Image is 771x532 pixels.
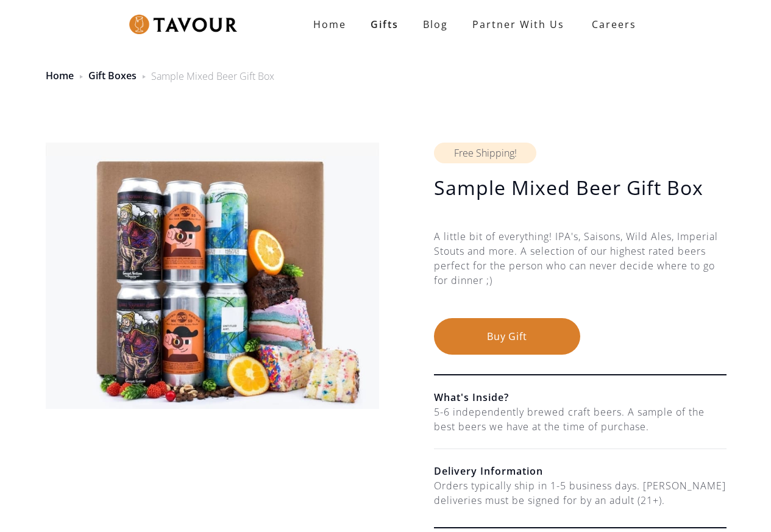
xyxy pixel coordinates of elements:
a: Careers [577,7,645,41]
div: Orders typically ship in 1-5 business days. [PERSON_NAME] deliveries must be signed for by an adu... [434,478,727,508]
a: Blog [411,12,460,37]
button: Buy Gift [434,318,580,355]
strong: Home [313,18,346,31]
a: partner with us [460,12,577,37]
h6: Delivery Information [434,464,727,478]
strong: Careers [592,12,636,37]
h1: Sample Mixed Beer Gift Box [434,176,727,200]
div: Free Shipping! [434,143,536,163]
a: Gifts [358,12,411,37]
div: A little bit of everything! IPA's, Saisons, Wild Ales, Imperial Stouts and more. A selection of o... [434,229,727,318]
h6: What's Inside? [434,390,727,405]
div: 5-6 independently brewed craft beers. A sample of the best beers we have at the time of purchase. [434,405,727,434]
a: Home [46,69,74,82]
a: Gift Boxes [88,69,137,82]
a: Home [301,12,358,37]
div: Sample Mixed Beer Gift Box [151,69,274,83]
